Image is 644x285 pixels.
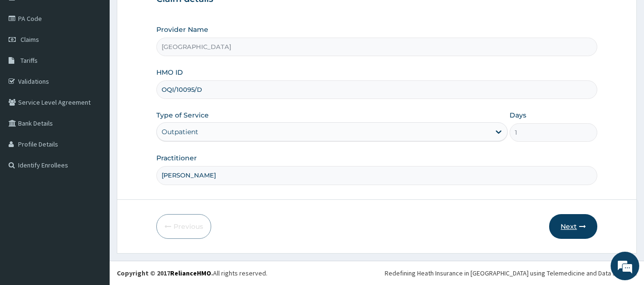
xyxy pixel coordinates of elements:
[162,127,198,137] div: Outpatient
[385,268,637,278] div: Redefining Heath Insurance in [GEOGRAPHIC_DATA] using Telemedicine and Data Science!
[156,80,598,99] input: Enter HMO ID
[156,5,179,28] div: Minimize live chat window
[50,53,160,66] div: Chat with us now
[156,25,208,34] label: Provider Name
[549,214,597,239] button: Next
[18,48,39,71] img: d_794563401_company_1708531726252_794563401
[117,269,213,277] strong: Copyright © 2017 .
[170,269,211,277] a: RelianceHMO
[156,68,183,77] label: HMO ID
[156,166,598,185] input: Enter Name
[5,187,182,220] textarea: Type your message and hit 'Enter'
[20,56,38,65] span: Tariffs
[156,110,209,120] label: Type of Service
[156,214,211,239] button: Previous
[110,261,644,285] footer: All rights reserved.
[156,153,197,163] label: Practitioner
[55,83,132,179] span: We're online!
[20,35,39,44] span: Claims
[510,110,526,120] label: Days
